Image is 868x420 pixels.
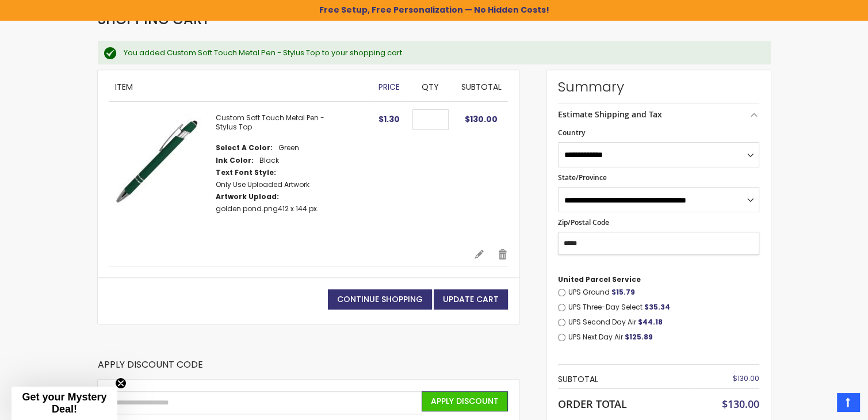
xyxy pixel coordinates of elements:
a: Custom Soft Touch Stylus Pen-Green [109,113,216,237]
strong: Estimate Shipping and Tax [558,109,662,120]
span: $130.00 [465,113,498,125]
dd: Only Use Uploaded Artwork [216,180,309,189]
dt: Artwork Upload [216,192,279,201]
th: Subtotal [558,371,692,388]
dd: Black [259,156,279,165]
span: Qty [422,81,439,93]
span: United Parcel Service [558,274,641,284]
a: Continue Shopping [328,289,432,310]
span: $130.00 [733,373,759,383]
button: Update Cart [434,289,508,310]
span: Item [115,81,133,93]
dd: Green [278,143,299,152]
span: Get your Mystery Deal! [22,391,106,415]
span: Zip/Postal Code [558,217,609,227]
iframe: Google Customer Reviews [773,389,868,420]
span: Apply Discount [431,395,499,407]
span: $125.89 [625,332,653,342]
span: Update Cart [443,293,499,305]
span: $44.18 [638,317,663,327]
span: Price [378,81,400,93]
span: Country [558,128,585,138]
a: Custom Soft Touch Metal Pen - Stylus Top [216,113,324,132]
strong: Summary [558,78,759,96]
div: You added Custom Soft Touch Metal Pen - Stylus Top to your shopping cart. [124,48,759,58]
a: golden pond.png [216,204,278,213]
div: Get your Mystery Deal!Close teaser [12,387,117,420]
span: $15.79 [611,287,635,297]
span: State/Province [558,173,607,182]
dt: Select A Color [216,143,273,152]
span: $35.34 [644,302,670,312]
label: UPS Next Day Air [568,333,759,342]
strong: Order Total [558,395,627,411]
span: Continue Shopping [337,293,423,305]
span: $1.30 [378,113,400,125]
span: Subtotal [461,81,502,93]
span: $130.00 [722,397,759,411]
img: Custom Soft Touch Stylus Pen-Green [109,113,204,208]
dd: 412 x 144 px. [216,204,319,213]
button: Close teaser [115,377,127,389]
dt: Ink Color [216,156,254,165]
dt: Text Font Style [216,168,276,177]
label: UPS Ground [568,288,759,297]
strong: Apply Discount Code [98,358,203,380]
label: UPS Three-Day Select [568,303,759,312]
label: UPS Second Day Air [568,318,759,327]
